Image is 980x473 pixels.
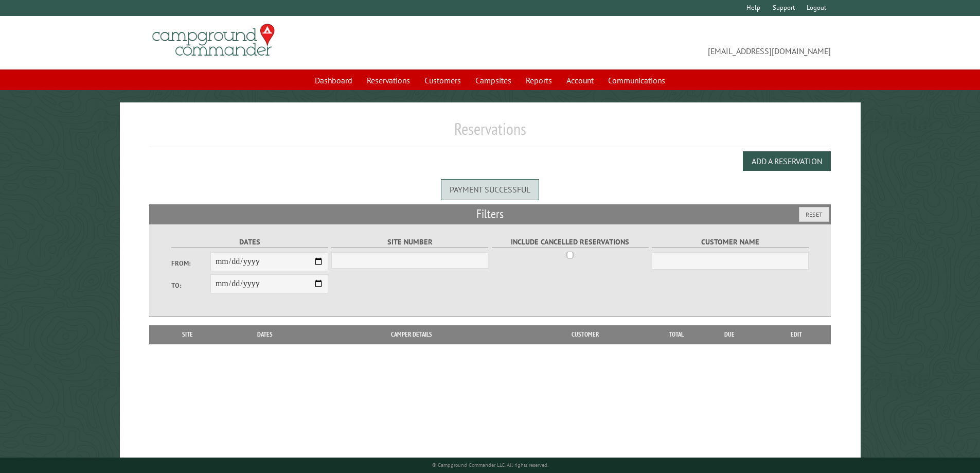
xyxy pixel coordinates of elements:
[171,281,210,290] label: To:
[560,71,600,90] a: Account
[149,20,278,60] img: Campground Commander
[697,325,762,344] th: Due
[221,325,309,344] th: Dates
[490,28,831,57] span: [EMAIL_ADDRESS][DOMAIN_NAME]
[441,179,539,200] div: Payment successful
[171,236,328,248] label: Dates
[309,325,514,344] th: Camper Details
[469,71,518,90] a: Campsites
[154,325,221,344] th: Site
[656,325,697,344] th: Total
[361,71,416,90] a: Reservations
[149,204,831,224] h2: Filters
[520,71,558,90] a: Reports
[149,119,831,147] h1: Reservations
[652,236,809,248] label: Customer Name
[514,325,656,344] th: Customer
[492,236,649,248] label: Include Cancelled Reservations
[309,71,359,90] a: Dashboard
[331,236,488,248] label: Site Number
[171,258,210,268] label: From:
[762,325,831,344] th: Edit
[432,462,548,468] small: © Campground Commander LLC. All rights reserved.
[799,207,829,222] button: Reset
[743,151,831,171] button: Add a Reservation
[602,71,671,90] a: Communications
[418,71,467,90] a: Customers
